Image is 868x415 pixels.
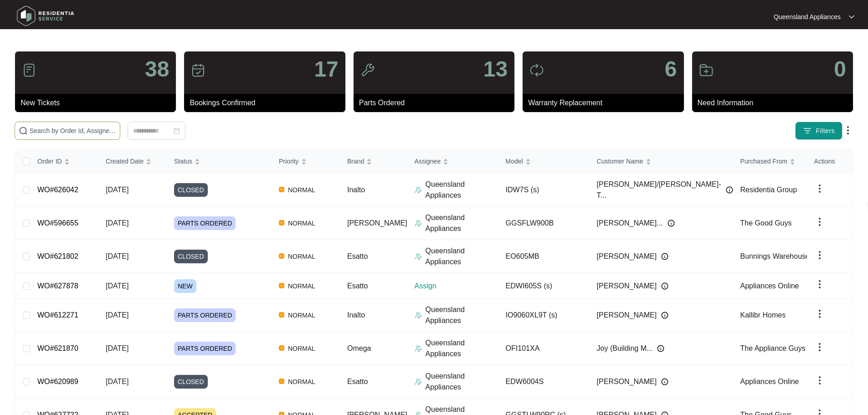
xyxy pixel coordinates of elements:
span: Customer Name [597,156,643,166]
span: [DATE] [106,186,128,194]
a: WO#612271 [37,311,78,319]
span: Order ID [37,156,62,166]
img: Info icon [668,220,675,227]
p: Warranty Replacement [528,97,683,108]
span: [PERSON_NAME] [597,376,657,387]
p: Queensland Appliances [426,304,498,326]
th: Brand [340,149,407,174]
img: icon [191,63,205,77]
span: [DATE] [106,282,128,290]
span: Appliances Online [740,282,799,290]
img: Assigner Icon [415,253,422,260]
td: EDWI605S (s) [498,273,590,299]
span: [DATE] [106,252,128,260]
th: Assignee [407,149,498,174]
img: filter icon [803,126,812,135]
img: Info icon [661,312,668,319]
img: Info icon [726,186,733,194]
span: Esatto [347,252,368,260]
img: dropdown arrow [814,183,825,194]
span: Residentia Group [740,186,797,194]
span: Kallibr Homes [740,311,786,319]
th: Priority [272,149,340,174]
span: Created Date [106,156,144,166]
p: Parts Ordered [359,97,514,108]
span: Assignee [415,156,441,166]
td: IDW7S (s) [498,174,590,207]
th: Status [167,149,272,174]
img: dropdown arrow [814,308,825,319]
span: [DATE] [106,378,128,385]
th: Created Date [98,149,167,174]
a: WO#621802 [37,252,78,260]
img: Assigner Icon [415,186,422,194]
span: [DATE] [106,311,128,319]
p: 6 [665,58,677,80]
img: Assigner Icon [415,345,422,352]
p: 38 [145,58,169,80]
a: WO#626042 [37,186,78,194]
img: icon [22,63,36,77]
img: Info icon [661,378,668,385]
span: The Good Guys [740,219,792,227]
td: EO605MB [498,240,590,273]
img: icon [529,63,544,77]
span: [PERSON_NAME] [347,219,407,227]
span: NORMAL [284,281,319,292]
span: CLOSED [174,183,208,197]
span: Bunnings Warehouse [740,252,810,260]
span: PARTS ORDERED [174,308,236,322]
span: Status [174,156,192,166]
span: Brand [347,156,364,166]
span: [DATE] [106,219,128,227]
img: residentia service logo [14,2,77,30]
span: Joy (Building M... [597,343,653,354]
span: Inalto [347,311,365,319]
td: EDW6004S [498,365,590,399]
img: dropdown arrow [849,15,854,19]
img: dropdown arrow [814,375,825,386]
img: Vercel Logo [279,379,284,384]
p: New Tickets [21,97,176,108]
th: Model [498,149,590,174]
span: PARTS ORDERED [174,342,236,355]
a: WO#621870 [37,344,78,352]
span: The Appliance Guys [740,344,806,352]
img: dropdown arrow [842,125,853,136]
span: NORMAL [284,218,319,229]
th: Order ID [30,149,98,174]
img: Assigner Icon [415,220,422,227]
th: Purchased From [733,149,824,174]
input: Search by Order Id, Assignee Name, Customer Name, Brand and Model [30,126,116,136]
img: Vercel Logo [279,283,284,288]
span: Inalto [347,186,365,194]
a: WO#627878 [37,282,78,290]
span: CLOSED [174,375,208,389]
img: dropdown arrow [814,342,825,353]
th: Actions [807,149,853,174]
p: Need Information [698,97,853,108]
span: PARTS ORDERED [174,216,236,230]
span: NEW [174,279,196,293]
p: Queensland Appliances [426,179,498,201]
p: Bookings Confirmed [190,97,345,108]
span: NORMAL [284,184,319,195]
p: Queensland Appliances [774,12,841,21]
p: 17 [314,58,338,80]
span: NORMAL [284,251,319,262]
img: Assigner Icon [415,312,422,319]
span: Model [506,156,523,166]
img: dropdown arrow [814,279,825,290]
a: WO#620989 [37,378,78,385]
p: 0 [834,58,846,80]
span: NORMAL [284,343,319,354]
span: Appliances Online [740,378,799,385]
td: GGSFLW900B [498,207,590,240]
span: [DATE] [106,344,128,352]
span: NORMAL [284,376,319,387]
img: Vercel Logo [279,312,284,318]
img: icon [360,63,375,77]
img: dropdown arrow [814,216,825,227]
img: dropdown arrow [814,250,825,261]
span: Esatto [347,282,368,290]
